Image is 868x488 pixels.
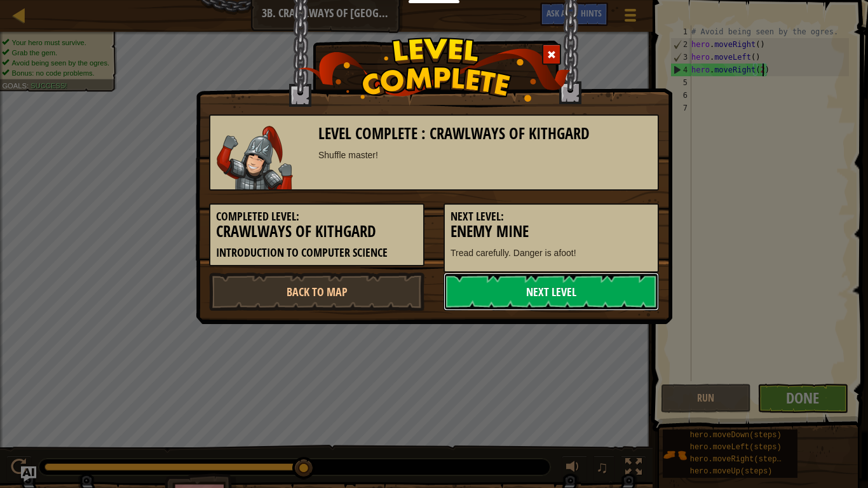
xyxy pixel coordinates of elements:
[216,223,417,240] h3: Crawlways of Kithgard
[318,125,652,142] h3: Level Complete : Crawlways of Kithgard
[451,247,652,259] p: Tread carefully. Danger is afoot!
[216,210,417,223] h5: Completed Level:
[298,37,571,102] img: level_complete.png
[444,273,659,311] a: Next Level
[216,247,417,259] h5: Introduction to Computer Science
[451,223,652,240] h3: Enemy Mine
[318,149,652,161] div: Shuffle master!
[209,273,424,311] a: Back to Map
[451,210,652,223] h5: Next Level:
[217,126,293,189] img: samurai.png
